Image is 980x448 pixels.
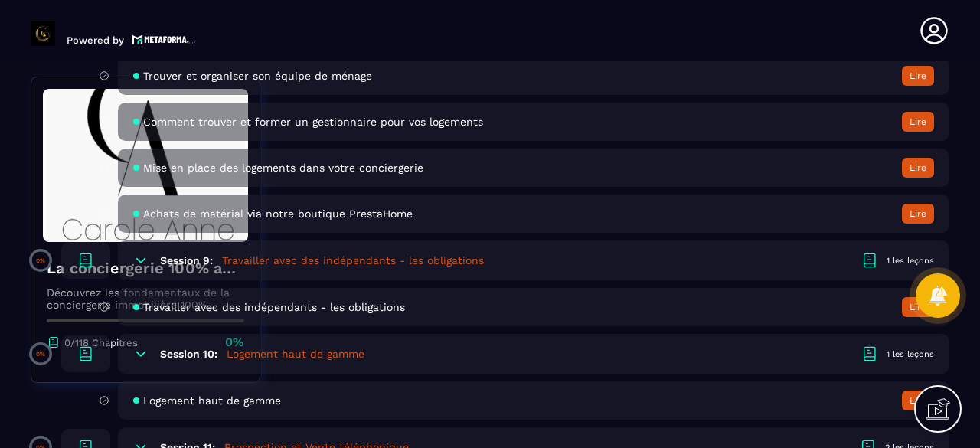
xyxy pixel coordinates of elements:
[160,254,213,267] h6: Session 9:
[31,21,55,46] img: logo-branding
[902,391,934,410] button: Lire
[47,286,244,311] p: Découvrez les fondamentaux de la conciergerie immobilière 100% automatisée. Cette formation est c...
[36,257,45,264] p: 0%
[227,346,364,361] h5: Logement haut de gamme
[67,34,124,46] p: Powered by
[902,297,934,317] button: Lire
[143,162,423,174] span: Mise en place des logements dans votre conciergerie
[902,158,934,178] button: Lire
[902,66,934,86] button: Lire
[143,394,281,407] span: Logement haut de gamme
[902,112,934,132] button: Lire
[222,253,484,268] h5: Travailler avec des indépendants - les obligations
[902,204,934,224] button: Lire
[143,301,405,313] span: Travailler avec des indépendants - les obligations
[143,70,372,82] span: Trouver et organiser son équipe de ménage
[36,351,45,358] p: 0%
[132,33,196,46] img: logo
[160,348,217,360] h6: Session 10:
[43,89,248,242] img: banner
[143,208,413,220] span: Achats de matérial via notre boutique PrestaHome
[887,255,934,267] div: 1 les leçons
[887,348,934,360] div: 1 les leçons
[143,116,483,128] span: Comment trouver et former un gestionnaire pour vos logements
